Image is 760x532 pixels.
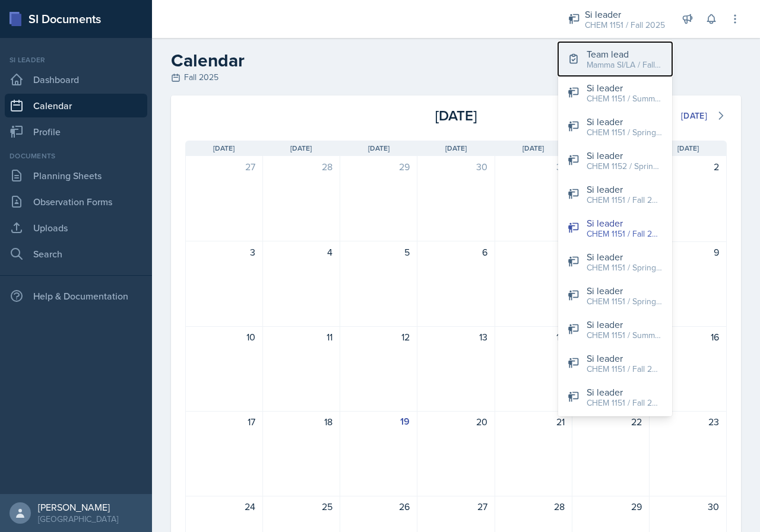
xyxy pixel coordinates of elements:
a: Profile [5,120,147,144]
div: 5 [347,245,410,259]
button: Si leader CHEM 1152 / Spring 2025 [558,144,672,177]
div: 7 [502,245,565,259]
div: Si leader [587,148,663,163]
button: Si leader CHEM 1151 / Spring 2025 [558,245,672,279]
div: 9 [657,245,719,259]
div: CHEM 1152 / Spring 2025 [587,160,663,173]
div: [DATE] [366,105,546,126]
div: Si leader [587,250,663,264]
div: Documents [5,151,147,161]
a: Search [5,242,147,266]
div: 24 [193,499,255,514]
div: 31 [502,160,565,174]
span: [DATE] [290,143,312,154]
div: [GEOGRAPHIC_DATA] [38,513,118,525]
div: CHEM 1151 / Fall 2025 [585,19,665,31]
a: Planning Sheets [5,164,147,187]
div: 28 [502,499,565,514]
button: Si leader CHEM 1151 / Summer 2023 [558,313,672,346]
div: 6 [425,245,487,259]
div: 28 [270,160,332,174]
a: Calendar [5,94,147,117]
div: [DATE] [681,111,707,120]
div: 17 [193,415,255,429]
div: 29 [579,499,642,514]
div: Si leader [5,55,147,65]
div: 19 [347,415,410,429]
button: Si leader CHEM 1151 / Spring 2023 [558,279,672,313]
button: Si leader CHEM 1151 / Spring 2024 [558,110,672,144]
div: Fall 2025 [171,71,741,84]
button: Team lead Mamma SI/LA / Fall 2025 [558,42,672,76]
div: CHEM 1151 / Fall 2024 [587,397,663,409]
div: 4 [270,245,332,259]
div: Team lead [587,47,663,61]
div: [PERSON_NAME] [38,501,118,513]
button: Si leader CHEM 1151 / Summer 2024 [558,76,672,110]
div: 26 [347,499,410,514]
div: Si leader [587,114,663,129]
span: [DATE] [445,143,467,154]
div: Si leader [587,216,663,230]
div: CHEM 1151 / Fall 2025 [587,228,663,240]
a: Uploads [5,216,147,240]
div: 2 [657,160,719,174]
div: Si leader [587,81,663,95]
button: Si leader CHEM 1151 / Fall 2024 [558,380,672,414]
div: 14 [502,330,565,344]
div: CHEM 1151 / Fall 2023 [587,363,663,375]
div: Help & Documentation [5,284,147,308]
span: [DATE] [368,143,389,154]
div: 27 [193,160,255,174]
button: Si leader CHEM 1151 / Fall 2023 [558,346,672,380]
div: 29 [347,160,410,174]
div: 22 [579,415,642,429]
div: CHEM 1151 / Spring 2025 [587,262,663,274]
button: [DATE] [673,106,715,126]
div: 21 [502,415,565,429]
a: Dashboard [5,68,147,91]
div: CHEM 1151 / Fall 2022 [587,194,663,206]
div: 11 [270,330,332,344]
div: Mamma SI/LA / Fall 2025 [587,59,663,71]
button: Si leader CHEM 1151 / Fall 2025 [558,211,672,245]
div: 30 [657,499,719,514]
div: CHEM 1151 / Summer 2024 [587,93,663,105]
div: 27 [425,499,487,514]
div: Si leader [587,385,663,399]
div: CHEM 1151 / Summer 2023 [587,329,663,342]
div: Si leader [587,283,663,298]
a: Observation Forms [5,190,147,214]
span: [DATE] [213,143,235,154]
div: 23 [657,415,719,429]
h2: Calendar [171,50,741,71]
div: 12 [347,330,410,344]
div: CHEM 1151 / Spring 2024 [587,126,663,139]
div: 30 [425,160,487,174]
div: 3 [193,245,255,259]
div: 20 [425,415,487,429]
div: 18 [270,415,332,429]
span: [DATE] [522,143,544,154]
button: Si leader CHEM 1151 / Fall 2022 [558,177,672,211]
div: 13 [425,330,487,344]
div: CHEM 1151 / Spring 2023 [587,295,663,308]
div: 10 [193,330,255,344]
div: 16 [657,330,719,344]
div: Si leader [585,7,665,21]
div: 25 [270,499,332,514]
div: Si leader [587,182,663,196]
span: [DATE] [677,143,699,154]
div: Si leader [587,351,663,365]
div: Si leader [587,317,663,332]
